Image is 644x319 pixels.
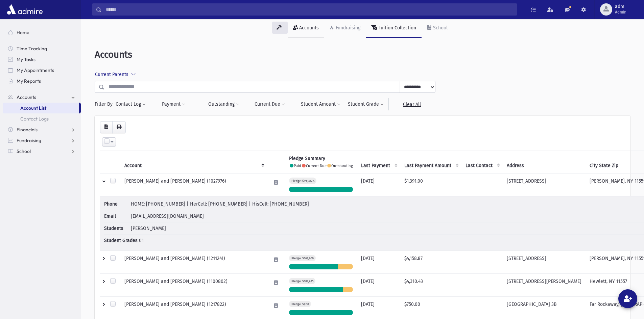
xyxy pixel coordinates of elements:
[17,56,35,62] span: My Tasks
[95,49,132,60] span: Accounts
[115,98,146,110] button: Contact Log
[400,173,461,196] td: $1,391.00
[388,98,435,110] a: Clear All
[120,274,267,297] td: [PERSON_NAME] and [PERSON_NAME] (1100802)
[357,173,400,196] td: [DATE]
[120,173,267,196] td: [PERSON_NAME] and [PERSON_NAME] (1027976)
[288,19,324,38] a: Accounts
[291,280,313,283] small: Pledge: $182,475
[95,72,128,77] span: Current Parents
[131,213,204,219] span: [EMAIL_ADDRESS][DOMAIN_NAME]
[3,54,81,65] a: My Tasks
[17,29,29,35] span: Home
[400,151,461,173] th: Last Payment Amount: activate to sort column ascending
[615,9,626,15] span: Admin
[291,257,314,260] small: Pledge: $167,650
[95,101,115,108] span: Filter By
[357,274,400,297] td: [DATE]
[289,164,353,168] small: Paid Current Due Outstanding
[3,43,81,54] a: Time Tracking
[17,78,41,84] span: My Reports
[17,148,31,154] span: School
[131,201,309,207] span: HOME: [PHONE_NUMBER] | HerCell: [PHONE_NUMBER] | HisCell: [PHONE_NUMBER]
[120,250,267,273] td: [PERSON_NAME] and [PERSON_NAME] (1211241)
[432,25,448,31] div: School
[503,274,586,297] td: [STREET_ADDRESS][PERSON_NAME]
[324,19,366,38] a: Fundraising
[503,173,586,196] td: [STREET_ADDRESS]
[17,67,54,73] span: My Appointments
[104,201,129,208] span: Phone
[208,98,240,110] button: Outstanding
[3,92,81,103] a: Accounts
[17,94,36,100] span: Accounts
[357,250,400,273] td: [DATE]
[3,27,81,38] a: Home
[422,19,453,38] a: School
[366,19,422,38] a: Tuition Collection
[615,4,626,9] span: adm
[400,250,461,273] td: $4,158.87
[291,179,314,183] small: Pledge: $19,987.5
[100,121,113,133] button: CSV
[3,65,81,76] a: My Appointments
[298,25,319,31] div: Accounts
[3,113,81,124] a: Contact Logs
[3,146,81,157] a: School
[334,25,360,31] div: Fundraising
[17,127,38,133] span: Financials
[5,3,44,16] img: AdmirePro
[20,105,46,111] span: Account List
[131,225,166,231] span: [PERSON_NAME]
[291,302,309,306] small: Pledge: $900
[95,69,140,81] button: Current Parents
[400,274,461,297] td: $4,310.43
[162,98,186,110] button: Payment
[503,250,586,273] td: [STREET_ADDRESS]
[461,151,503,173] th: Last Contact : activate to sort column ascending
[3,135,81,146] a: Fundraising
[120,151,267,173] th: Account: activate to sort column descending
[503,151,586,173] th: Address
[3,124,81,135] a: Financials
[104,225,129,232] span: Students
[348,98,384,110] button: Student Grade
[112,121,126,133] button: Print
[357,151,400,173] th: Last Payment : activate to sort column ascending
[377,25,416,31] div: Tuition Collection
[17,46,47,52] span: Time Tracking
[17,137,41,143] span: Fundraising
[139,238,144,243] span: 01
[285,151,357,173] th: Pledge Summary Paid Current Due Outstanding
[3,76,81,86] a: My Reports
[20,116,49,122] span: Contact Logs
[102,3,517,16] input: Search
[104,213,129,220] span: Email
[301,98,341,110] button: Student Amount
[3,103,79,113] a: Account List
[254,98,285,110] button: Current Due
[104,237,138,244] span: Student Grades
